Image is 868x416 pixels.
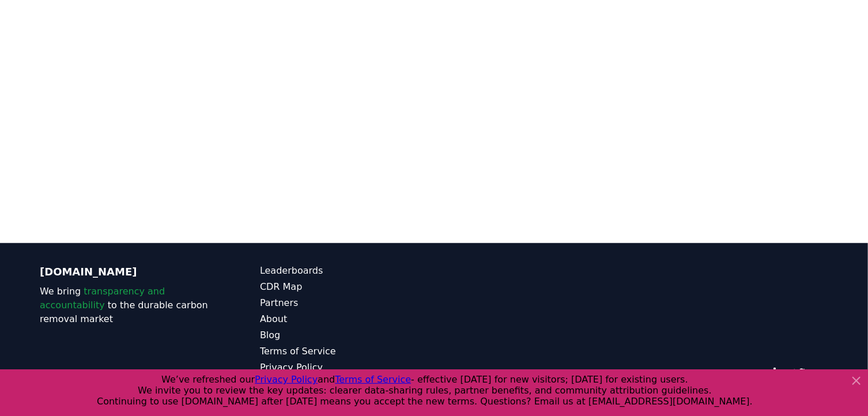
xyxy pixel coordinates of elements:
span: transparency and accountability [40,286,165,311]
a: LinkedIn [773,368,784,379]
p: We bring to the durable carbon removal market [40,285,214,326]
a: Terms of Service [260,345,434,358]
a: Privacy Policy [260,361,434,375]
a: Twitter [794,368,805,379]
a: Leaderboards [260,264,434,278]
a: About [260,312,434,326]
a: Blog [260,328,434,342]
p: [DOMAIN_NAME] [40,264,214,280]
a: Partners [260,296,434,310]
a: CDR Map [260,280,434,294]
